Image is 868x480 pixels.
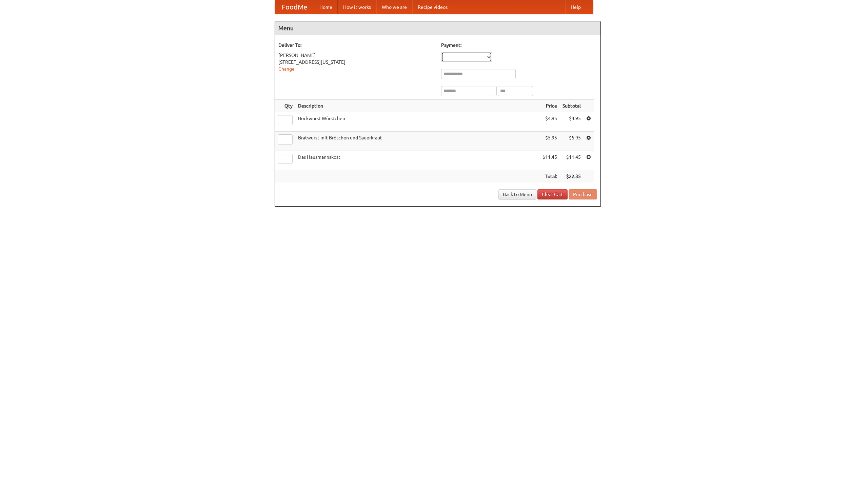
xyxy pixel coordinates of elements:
[540,132,560,151] td: $5.95
[412,0,453,14] a: Recipe videos
[338,0,376,14] a: How it works
[275,0,314,14] a: FoodMe
[540,100,560,112] th: Price
[376,0,412,14] a: Who we are
[560,100,584,112] th: Subtotal
[560,112,584,132] td: $4.95
[540,112,560,132] td: $4.95
[295,151,540,170] td: Das Hausmannskost
[537,189,568,199] a: Clear Cart
[565,0,586,14] a: Help
[560,151,584,170] td: $11.45
[278,42,434,49] h5: Deliver To:
[295,100,540,112] th: Description
[441,42,597,49] h5: Payment:
[569,189,597,199] button: Purchase
[295,112,540,132] td: Bockwurst Würstchen
[278,59,434,65] div: [STREET_ADDRESS][US_STATE]
[275,21,600,35] h4: Menu
[314,0,338,14] a: Home
[498,189,536,199] a: Back to Menu
[275,100,295,112] th: Qty
[278,66,295,72] a: Change
[278,52,434,59] div: [PERSON_NAME]
[560,132,584,151] td: $5.95
[540,151,560,170] td: $11.45
[540,170,560,183] th: Total:
[560,170,584,183] th: $22.35
[295,132,540,151] td: Bratwurst mit Brötchen und Sauerkraut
